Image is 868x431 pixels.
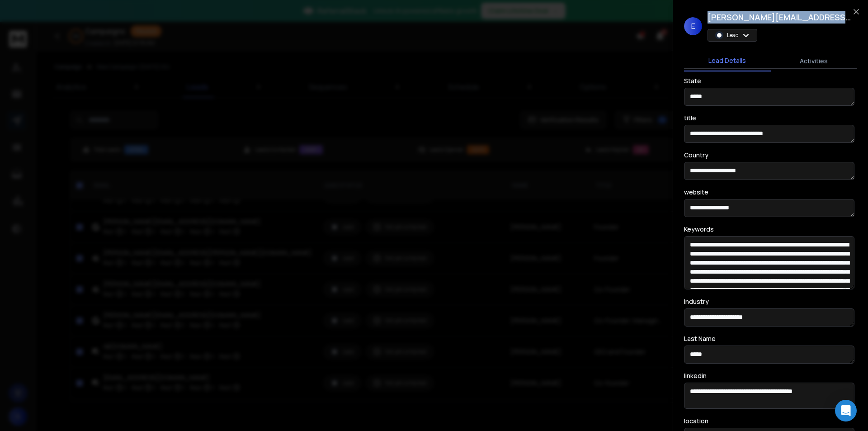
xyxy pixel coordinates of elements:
[684,373,707,379] label: linkedin
[835,400,857,422] div: Open Intercom Messenger
[684,115,696,121] label: title
[708,11,852,24] h1: [PERSON_NAME][EMAIL_ADDRESS][DOMAIN_NAME]
[771,51,858,71] button: Activities
[684,336,716,342] label: Last Name
[684,189,708,195] label: website
[684,418,708,424] label: location
[727,32,739,39] p: Lead
[684,17,702,35] span: E
[684,226,714,232] label: Keywords
[684,78,701,84] label: State
[684,298,709,305] label: industry
[684,152,708,158] label: Country
[684,51,771,71] button: Lead Details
